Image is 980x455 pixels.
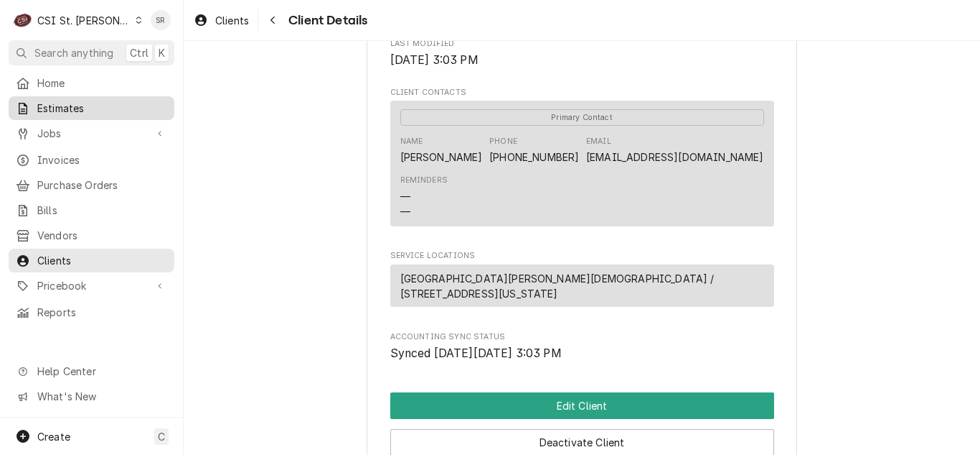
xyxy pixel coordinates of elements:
[37,178,167,193] span: Purchase Orders
[400,150,483,165] div: [PERSON_NAME]
[400,136,423,147] div: Name
[390,38,774,50] span: Last Modified
[390,53,479,67] span: [DATE] 3:03 PM
[188,9,255,32] a: Clients
[13,10,33,30] div: CSI St. Louis's Avatar
[9,40,174,65] button: Search anythingCtrlK
[400,204,410,219] div: —
[489,151,579,163] a: [PHONE_NUMBER]
[9,385,174,408] a: Go to What's New
[37,126,146,141] span: Jobs
[390,250,774,313] div: Service Locations
[390,331,774,343] span: Accounting Sync Status
[390,392,774,419] div: Button Group Row
[151,10,171,30] div: SR
[151,10,171,30] div: Stephani Roth's Avatar
[13,10,33,30] div: C
[9,359,174,383] a: Go to Help Center
[390,101,774,233] div: Client Contacts List
[37,364,166,379] span: Help Center
[9,148,174,172] a: Invoices
[9,224,174,247] a: Vendors
[9,96,174,120] a: Estimates
[586,151,763,163] a: [EMAIL_ADDRESS][DOMAIN_NAME]
[261,9,284,32] button: Navigate back
[37,101,167,116] span: Estimates
[37,253,167,268] span: Clients
[37,152,167,167] span: Invoices
[586,136,763,165] div: Email
[130,45,149,60] span: Ctrl
[159,45,165,60] span: K
[9,121,174,145] a: Go to Jobs
[37,389,166,404] span: What's New
[9,249,174,272] a: Clients
[9,71,174,95] a: Home
[34,45,113,60] span: Search anything
[489,136,579,165] div: Phone
[390,250,774,262] span: Service Locations
[390,392,774,419] button: Edit Client
[390,101,774,226] div: Contact
[37,278,146,293] span: Pricebook
[37,305,167,320] span: Reports
[400,175,448,186] div: Reminders
[37,13,131,28] div: CSI St. [PERSON_NAME]
[390,38,774,69] div: Last Modified
[390,346,562,360] span: Synced [DATE][DATE] 3:03 PM
[390,87,774,233] div: Client Contacts
[400,189,410,204] div: —
[400,175,448,219] div: Reminders
[400,271,764,301] span: [GEOGRAPHIC_DATA][PERSON_NAME][DEMOGRAPHIC_DATA] / [STREET_ADDRESS][US_STATE]
[37,203,167,218] span: Bills
[586,136,611,147] div: Email
[215,13,249,28] span: Clients
[400,109,764,126] span: Primary Contact
[400,136,483,165] div: Name
[158,429,165,444] span: C
[37,228,167,243] span: Vendors
[37,75,167,91] span: Home
[390,52,774,69] span: Last Modified
[390,87,774,98] span: Client Contacts
[37,431,70,443] span: Create
[9,173,174,197] a: Purchase Orders
[9,274,174,298] a: Go to Pricebook
[390,265,774,308] div: Service Location
[390,345,774,362] span: Accounting Sync Status
[9,300,174,324] a: Reports
[9,198,174,222] a: Bills
[390,265,774,313] div: Service Locations List
[390,331,774,362] div: Accounting Sync Status
[284,11,367,30] span: Client Details
[400,109,764,126] div: Primary
[489,136,517,147] div: Phone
